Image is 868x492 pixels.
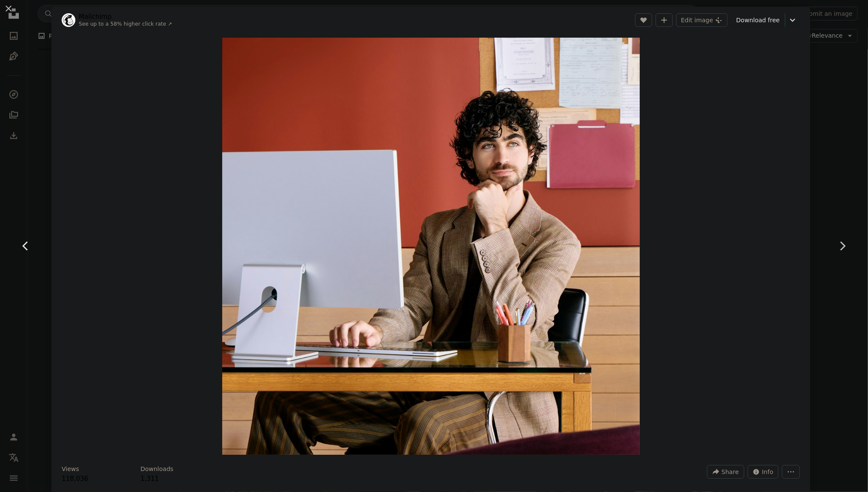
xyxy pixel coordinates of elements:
span: Info [762,465,774,478]
button: More Actions [782,465,800,479]
a: Next [817,205,868,287]
span: 118,036 [62,475,88,483]
button: Edit image [676,13,728,27]
img: Man sitting at desk with computer, resting chin [222,38,640,455]
button: Like [635,13,652,27]
button: Choose download size [785,13,800,27]
button: Zoom in on this image [222,38,640,455]
img: Go to Mailchimp's profile [62,13,75,27]
h3: Views [62,465,79,474]
a: Download free [731,13,785,27]
span: Share [722,465,739,478]
button: Add to Collection [656,13,673,27]
button: Share this image [707,465,744,479]
h3: Downloads [140,465,173,474]
a: See up to a 58% higher click rate ↗ [79,21,172,27]
button: Stats about this image [748,465,779,479]
span: 1,311 [140,475,159,483]
a: Mailchimp [79,12,172,21]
